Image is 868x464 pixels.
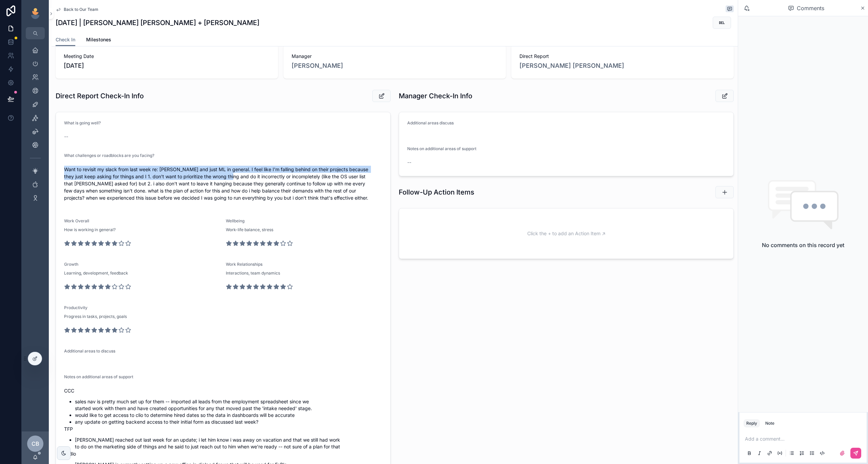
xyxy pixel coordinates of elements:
[399,91,472,101] h1: Manager Check-In Info
[519,53,726,60] span: Direct Report
[292,61,343,70] a: [PERSON_NAME]
[64,314,127,319] span: Progress in tasks, projects, goals
[519,61,624,70] a: [PERSON_NAME] [PERSON_NAME]
[64,166,382,201] p: Want to revisit my slack from last week re: [PERSON_NAME] and just ML in general. I feel like I'm...
[226,262,262,267] span: Work Relationships
[527,230,606,237] span: Click the + to add an Action Item ↗
[64,61,270,70] span: [DATE]
[797,4,824,12] span: Comments
[64,227,116,233] span: How is working in general?
[226,227,273,233] span: Work-life balance, stress
[56,36,75,43] span: Check In
[744,419,760,427] button: Reply
[75,437,382,450] li: [PERSON_NAME] reached out last week for an update; i let him know i was away on vacation and that...
[64,53,270,60] span: Meeting Date
[64,348,115,354] span: Additional areas to discuss
[64,133,68,140] span: --
[64,450,382,457] p: FoBlo
[64,374,133,379] span: Notes on additional areas of support
[64,218,89,223] span: Work Overall
[763,419,777,427] button: Note
[64,270,128,276] span: Learning, development, feedback
[56,34,75,46] a: Check In
[765,421,774,426] div: Note
[64,425,382,432] p: TFP
[64,387,382,394] p: CCC
[226,218,244,223] span: Wellbeing
[762,241,844,249] h2: No comments on this record yet
[407,159,411,166] span: --
[56,7,98,12] a: Back to Our Team
[407,146,476,151] span: Notes on additional areas of support
[75,398,382,412] li: sales nav is pretty much set up for them -- imported all leads from the employment spreadsheet si...
[64,153,154,158] span: What challenges or roadblocks are you facing?
[64,305,87,310] span: Productivity
[64,7,98,12] span: Back to Our Team
[399,187,474,197] h1: Follow-Up Action Items
[292,53,498,60] span: Manager
[407,120,454,125] span: Additional areas discuss
[86,36,111,43] span: Milestones
[64,120,101,125] span: What is going well?
[22,39,49,213] div: scrollable content
[32,440,39,448] span: CB
[56,91,144,101] h1: Direct Report Check-In Info
[75,412,382,419] li: would like to get access to clio to determine hired dates so the data in dashboards will be accurate
[75,419,382,425] li: any update on getting backend access to their initial form as discussed last week?
[226,270,280,276] span: Interactions, team dynamics
[56,18,259,27] h1: [DATE] | [PERSON_NAME] [PERSON_NAME] + [PERSON_NAME]
[30,8,41,19] img: App logo
[86,34,111,47] a: Milestones
[64,262,78,267] span: Growth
